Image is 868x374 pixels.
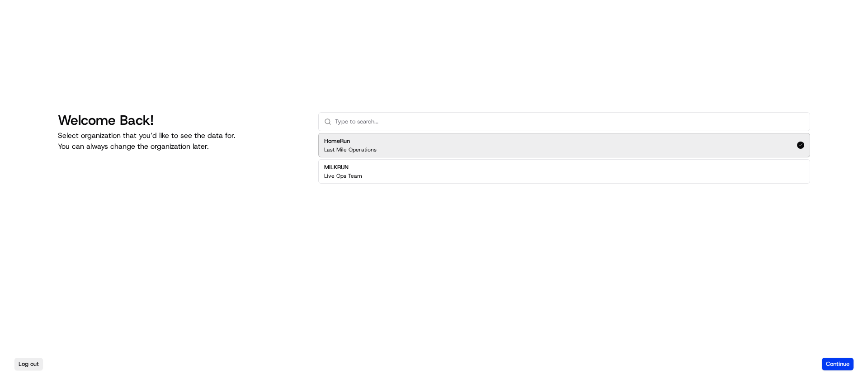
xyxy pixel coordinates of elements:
[324,146,377,153] p: Last Mile Operations
[324,172,362,180] p: Live Ops Team
[318,131,810,185] div: Suggestions
[58,112,304,128] h1: Welcome Back!
[324,137,377,145] h2: HomeRun
[324,163,362,171] h2: MILKRUN
[14,358,43,370] button: Log out
[335,113,804,131] input: Type to search...
[58,130,304,152] p: Select organization that you’d like to see the data for. You can always change the organization l...
[822,358,854,370] button: Continue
